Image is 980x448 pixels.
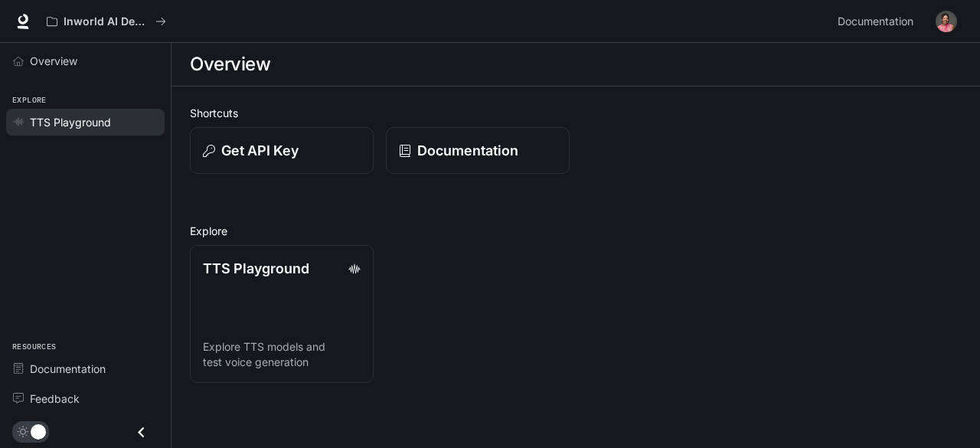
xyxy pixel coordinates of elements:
span: Overview [30,53,77,69]
p: Documentation [417,140,518,161]
span: Dark mode toggle [31,423,46,440]
img: User avatar [936,11,957,32]
p: Get API Key [221,140,299,161]
h2: Explore [190,223,962,239]
a: Feedback [6,385,165,412]
h1: Overview [190,49,270,80]
a: Documentation [6,355,165,382]
a: TTS PlaygroundExplore TTS models and test voice generation [190,245,374,383]
span: TTS Playground [30,114,111,130]
button: User avatar [931,6,962,37]
a: Documentation [386,127,570,174]
p: Explore TTS models and test voice generation [203,339,361,370]
a: Overview [6,47,165,74]
p: Inworld AI Demos [64,15,149,28]
span: Feedback [30,391,80,407]
a: Documentation [831,6,925,37]
button: Get API Key [190,127,374,174]
button: All workspaces [40,6,173,37]
h2: Shortcuts [190,105,962,121]
a: TTS Playground [6,109,165,136]
span: Documentation [838,12,913,31]
p: TTS Playground [203,258,309,279]
span: Documentation [30,361,106,377]
button: Close drawer [124,417,158,448]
